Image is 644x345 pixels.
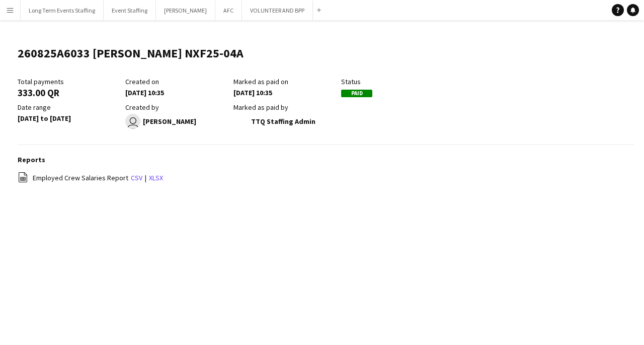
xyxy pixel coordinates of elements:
[18,88,120,97] div: 333.00 QR
[18,155,634,164] h3: Reports
[125,77,228,86] div: Created on
[125,103,228,112] div: Created by
[18,114,120,123] div: [DATE] to [DATE]
[233,88,336,97] div: [DATE] 10:35
[131,173,142,182] a: csv
[18,172,634,184] div: |
[18,46,244,61] h1: 260825A6033 [PERSON_NAME] NXF25-04A
[233,114,336,129] div: TTQ Staffing Admin
[149,173,163,182] a: xlsx
[341,77,444,86] div: Status
[33,173,128,182] span: Employed Crew Salaries Report
[18,77,120,86] div: Total payments
[125,88,228,97] div: [DATE] 10:35
[18,103,120,112] div: Date range
[104,1,156,20] button: Event Staffing
[21,1,104,20] button: Long Term Events Staffing
[125,114,228,129] div: [PERSON_NAME]
[215,1,242,20] button: AFC
[156,1,215,20] button: [PERSON_NAME]
[341,90,372,97] span: Paid
[233,77,336,86] div: Marked as paid on
[233,103,336,112] div: Marked as paid by
[242,1,313,20] button: VOLUNTEER AND BPP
